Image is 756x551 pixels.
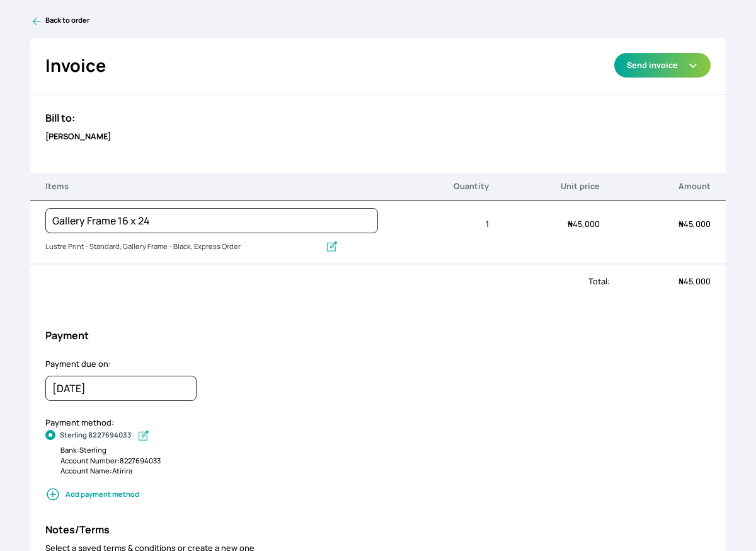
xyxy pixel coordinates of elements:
[45,417,114,428] label: Payment method:
[60,466,711,477] div: Account Name: Atirira
[679,218,711,229] span: 45,000
[45,180,378,192] p: Items
[45,239,320,255] input: Add description
[45,358,111,369] label: Payment due on:
[45,328,711,343] h3: Payment
[30,15,726,28] a: Back to order
[45,53,106,79] h2: Invoice
[378,211,489,238] div: 1
[60,430,132,443] b: Sterling 8227694033
[45,522,711,537] h3: Notes/Terms
[614,53,711,78] button: Send invoice
[60,456,711,467] div: Account Number: 8227694033
[45,130,111,142] b: [PERSON_NAME]
[679,275,711,287] span: 45,000
[45,487,711,502] span: Add payment method
[45,110,711,125] h3: Bill to:
[60,445,711,456] div: Bank: Sterling
[568,218,573,229] span: ₦
[30,275,610,287] div: Total:
[489,180,600,192] p: Unit price
[378,180,489,192] p: Quantity
[568,218,600,229] span: 45,000
[600,180,711,192] p: Amount
[679,218,684,229] span: ₦
[679,275,684,287] span: ₦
